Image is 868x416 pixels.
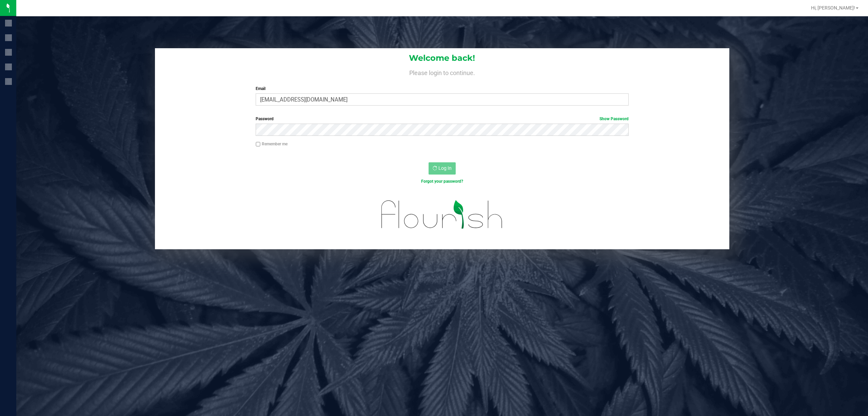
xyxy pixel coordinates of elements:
img: flourish_logo.svg [370,192,514,238]
label: Remember me [256,141,288,147]
button: Log In [429,162,456,175]
span: Password [256,116,274,121]
span: Log In [438,165,452,171]
h1: Welcome back! [155,54,730,62]
a: Show Password [599,116,629,121]
input: Remember me [256,142,260,147]
span: Hi, [PERSON_NAME]! [811,5,855,11]
h4: Please login to continue. [155,68,730,76]
label: Email [256,86,629,92]
a: Forgot your password? [421,179,463,184]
